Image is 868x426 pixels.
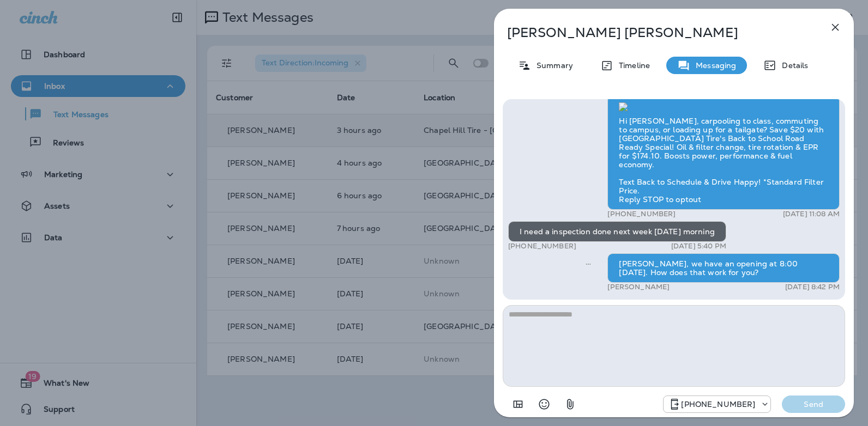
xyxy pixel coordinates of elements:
[664,398,770,411] div: +1 (984) 409-9300
[586,258,591,268] span: Sent
[507,25,805,40] p: [PERSON_NAME] [PERSON_NAME]
[607,210,676,218] p: [PHONE_NUMBER]
[607,253,840,283] div: [PERSON_NAME], we have an opening at 8:00 [DATE]. How does that work for you?
[783,210,840,218] p: [DATE] 11:08 AM
[607,95,840,210] div: Hi [PERSON_NAME], carpooling to class, commuting to campus, or loading up for a tailgate? Save $2...
[531,61,573,70] p: Summary
[507,393,529,415] button: Add in a premade template
[619,102,628,111] img: twilio-download
[533,393,555,415] button: Select an emoji
[671,242,726,251] p: [DATE] 5:40 PM
[508,242,576,251] p: [PHONE_NUMBER]
[607,283,670,291] p: [PERSON_NAME]
[785,283,840,291] p: [DATE] 8:42 PM
[613,61,650,70] p: Timeline
[508,221,726,242] div: I need a inspection done next week [DATE] morning
[776,61,808,70] p: Details
[681,400,755,409] p: [PHONE_NUMBER]
[690,61,736,70] p: Messaging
